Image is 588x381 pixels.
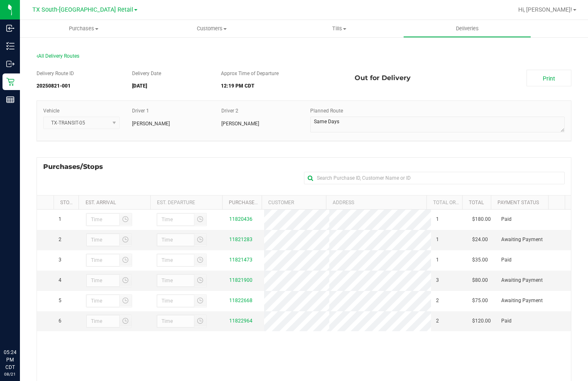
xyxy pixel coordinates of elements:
[43,162,111,172] span: Purchases/Stops
[276,25,403,32] span: Tills
[148,20,276,37] a: Customers
[6,60,15,68] inline-svg: Outbound
[20,20,148,37] a: Purchases
[436,256,439,264] span: 1
[37,70,74,77] label: Delivery Route ID
[497,200,539,205] a: Payment Status
[403,20,531,37] a: Deliveries
[43,107,59,115] label: Vehicle
[472,317,491,325] span: $120.00
[59,215,61,223] span: 1
[8,315,33,339] iframe: Resource center
[518,6,572,13] span: Hi, [PERSON_NAME]!
[37,53,79,59] span: All Delivery Routes
[24,313,34,323] iframe: Resource center unread badge
[4,371,16,377] p: 08/21
[472,297,488,305] span: $75.00
[445,25,490,32] span: Deliveries
[6,24,15,32] inline-svg: Inbound
[355,70,411,86] span: Out for Delivery
[501,236,543,244] span: Awaiting Payment
[86,200,116,205] a: Est. Arrival
[436,276,439,284] span: 3
[59,236,61,244] span: 2
[326,195,426,210] th: Address
[20,25,148,32] span: Purchases
[132,120,170,127] span: [PERSON_NAME]
[501,256,512,264] span: Paid
[527,70,571,86] a: Print Manifest
[501,297,543,305] span: Awaiting Payment
[229,200,260,205] a: Purchase ID
[501,215,512,223] span: Paid
[262,195,326,210] th: Customer
[472,236,488,244] span: $24.00
[221,83,342,89] h5: 12:19 PM CDT
[37,83,71,89] strong: 20250821-001
[6,78,15,86] inline-svg: Retail
[221,120,259,127] span: [PERSON_NAME]
[472,215,491,223] span: $180.00
[6,42,15,50] inline-svg: Inventory
[229,298,252,303] a: 11822668
[436,317,439,325] span: 2
[221,70,279,77] label: Approx Time of Departure
[4,349,16,371] p: 05:24 PM CDT
[310,107,343,115] label: Planned Route
[150,195,222,210] th: Est. Departure
[229,318,252,324] a: 11822964
[229,257,252,263] a: 11821473
[436,215,439,223] span: 1
[229,216,252,222] a: 11820436
[221,107,238,115] label: Driver 2
[132,70,161,77] label: Delivery Date
[304,172,565,184] input: Search Purchase ID, Customer Name or ID
[132,107,149,115] label: Driver 1
[229,277,252,283] a: 11821900
[59,276,61,284] span: 4
[436,236,439,244] span: 1
[59,297,61,305] span: 5
[501,317,512,325] span: Paid
[132,83,209,89] h5: [DATE]
[59,317,61,325] span: 6
[6,95,15,104] inline-svg: Reports
[501,276,543,284] span: Awaiting Payment
[148,25,275,32] span: Customers
[426,195,462,210] th: Total Order Lines
[60,200,77,205] a: Stop #
[469,200,484,205] a: Total
[436,297,439,305] span: 2
[472,276,488,284] span: $80.00
[229,237,252,242] a: 11821283
[32,6,133,13] span: TX South-[GEOGRAPHIC_DATA] Retail
[59,256,61,264] span: 3
[472,256,488,264] span: $35.00
[276,20,404,37] a: Tills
